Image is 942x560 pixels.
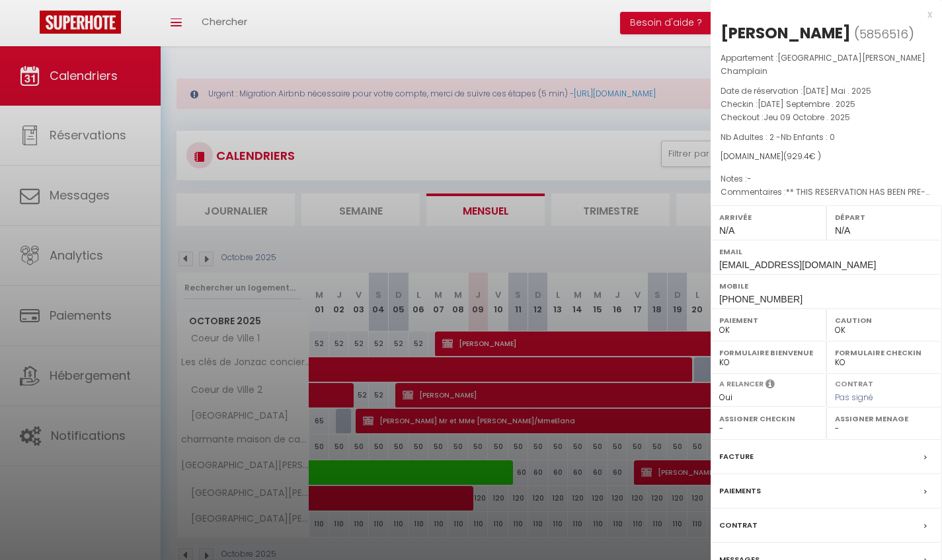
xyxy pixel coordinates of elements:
[719,225,734,236] span: N/A
[787,151,809,162] span: 929.4
[719,314,818,327] label: Paiement
[764,112,850,123] span: Jeu 09 Octobre . 2025
[721,186,932,199] p: Commentaires :
[721,151,932,163] div: [DOMAIN_NAME]
[835,314,933,327] label: Caution
[719,518,758,532] label: Contrat
[835,225,850,236] span: N/A
[721,52,925,77] span: [GEOGRAPHIC_DATA][PERSON_NAME] Champlain
[721,22,851,44] div: [PERSON_NAME]
[835,211,933,224] label: Départ
[719,294,803,304] span: [PHONE_NUMBER]
[719,484,761,498] label: Paiements
[781,131,835,143] span: Nb Enfants : 0
[719,211,818,224] label: Arrivée
[719,412,818,425] label: Assigner Checkin
[721,98,932,111] p: Checkin :
[835,412,933,425] label: Assigner Menage
[711,7,932,22] div: x
[854,24,914,43] span: ( )
[803,85,871,96] span: [DATE] Mai . 2025
[721,52,932,78] p: Appartement :
[835,378,873,387] label: Contrat
[719,378,764,390] label: A relancer
[719,346,818,359] label: Formulaire Bienvenue
[721,111,932,124] p: Checkout :
[721,172,932,186] p: Notes :
[859,26,908,42] span: 5856516
[835,346,933,359] label: Formulaire Checkin
[835,392,873,403] span: Pas signé
[765,378,775,393] i: Sélectionner OUI si vous souhaiter envoyer les séquences de messages post-checkout
[719,450,754,464] label: Facture
[783,151,821,162] span: ( € )
[719,245,933,258] label: Email
[721,131,835,143] span: Nb Adultes : 2 -
[758,98,855,110] span: [DATE] Septembre . 2025
[747,173,752,184] span: -
[719,279,933,293] label: Mobile
[719,260,876,270] span: [EMAIL_ADDRESS][DOMAIN_NAME]
[721,85,932,98] p: Date de réservation :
